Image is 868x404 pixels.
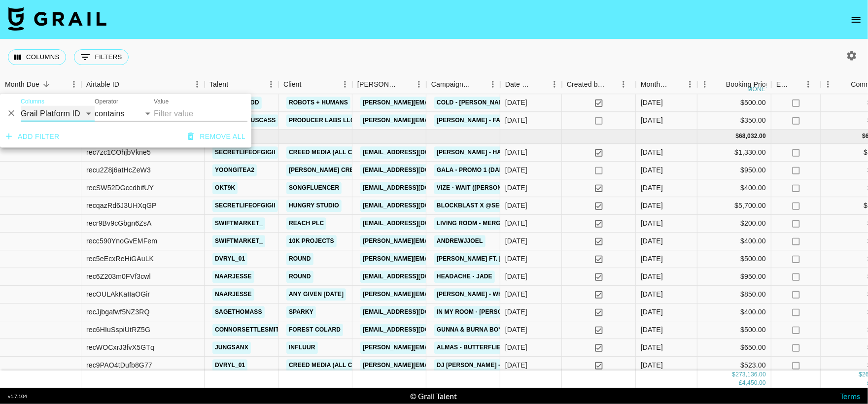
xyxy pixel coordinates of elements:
label: Value [154,97,169,105]
div: Created by Grail Team [567,75,605,94]
a: Hungry Studio [286,200,342,212]
a: [PERSON_NAME][EMAIL_ADDRESS][PERSON_NAME][DOMAIN_NAME] [360,341,572,354]
div: $950.00 [697,268,771,286]
div: $500.00 [697,250,771,268]
a: dvryl_01 [212,359,247,371]
button: Menu [697,77,712,92]
a: [EMAIL_ADDRESS][DOMAIN_NAME] [360,306,471,318]
button: Select columns [8,49,66,65]
a: connorsettlesmith [212,324,286,336]
div: 23/9/2025 [505,148,527,158]
div: 26/9/2025 [505,236,527,246]
div: Month Due [641,75,669,94]
a: secretlifeofgigii [212,200,278,212]
a: Songfluencer [286,182,342,194]
button: Sort [837,77,851,91]
a: yoongitea2 [212,164,257,176]
div: Sep '25 [641,166,663,175]
a: Almas - Butterflies [434,341,508,354]
a: Headache - JADE [434,270,495,283]
div: $ [859,370,862,379]
div: Month Due [636,75,697,94]
div: $350.00 [697,112,771,130]
button: Sort [228,77,242,91]
div: 1/10/2025 [505,98,527,108]
a: GUNNA & BURNA BOY - WGFT [434,324,528,336]
a: COLD - [PERSON_NAME] [434,97,512,109]
div: Sep '25 [641,183,663,193]
div: Talent [205,75,278,94]
div: Expenses: Remove Commission? [771,75,821,94]
div: Sep '25 [641,343,663,353]
div: Date Created [505,75,533,94]
div: recSW52DGccdbifUY [86,183,154,193]
div: Airtable ID [81,75,205,94]
a: [EMAIL_ADDRESS][DOMAIN_NAME] [360,200,471,212]
a: Forest Colard [286,324,343,336]
a: naarjesse [212,270,254,283]
a: Round [286,270,313,283]
a: DJ [PERSON_NAME] - Mussulo [434,359,535,371]
div: $400.00 [697,233,771,250]
a: [PERSON_NAME] - hardheaded [434,146,538,159]
div: [PERSON_NAME] [357,75,398,94]
a: dvryl_01 [212,253,247,265]
div: 23/9/2025 [505,361,527,370]
button: Menu [264,77,278,92]
a: Round [286,253,313,265]
div: $ [732,370,736,379]
div: money [748,86,770,92]
div: 26/9/2025 [505,290,527,300]
button: Sort [669,77,683,91]
a: [EMAIL_ADDRESS][DOMAIN_NAME] [360,146,471,159]
a: [PERSON_NAME] - Who Yurt You [434,288,543,301]
a: [EMAIL_ADDRESS][DOMAIN_NAME] [360,182,471,194]
div: $650.00 [697,339,771,357]
a: Producer Labs LLC [286,114,357,127]
div: Booking Price [726,75,769,94]
div: rec7zc1COhjbVkne5 [86,148,151,158]
a: Creed Media (All Campaigns) [286,146,389,159]
div: $200.00 [697,215,771,233]
a: [PERSON_NAME] Creative KK ([GEOGRAPHIC_DATA]) [286,164,454,176]
div: Sep '25 [641,272,663,282]
button: Sort [119,77,133,91]
button: Menu [486,77,500,92]
div: 29/9/2025 [505,183,527,193]
a: [PERSON_NAME][EMAIL_ADDRESS][DOMAIN_NAME] [360,253,521,265]
a: [EMAIL_ADDRESS][DOMAIN_NAME] [360,217,471,230]
a: Any given [DATE] [286,288,346,301]
div: rec9PAO4tDufb8G77 [86,361,152,370]
div: $500.00 [697,94,771,112]
div: Client [278,75,352,94]
div: Oct '25 [641,116,663,126]
div: 26/9/2025 [505,272,527,282]
div: 29/9/2025 [505,201,527,211]
button: Sort [790,77,804,91]
div: rec6Z203m0FVf3cwl [86,272,151,282]
div: Sep '25 [641,219,663,229]
a: Sparky [286,306,316,318]
a: Living Room - Mergui & [PERSON_NAME] [PERSON_NAME] [434,217,620,230]
a: [EMAIL_ADDRESS][DOMAIN_NAME] [360,324,471,336]
a: naarjesse [212,288,254,301]
button: Sort [398,77,412,91]
div: Sep '25 [641,325,663,335]
a: [PERSON_NAME][EMAIL_ADDRESS][DOMAIN_NAME] [360,359,521,371]
a: okt9k [212,182,238,194]
button: Delete [4,106,19,121]
div: 25/9/2025 [505,307,527,317]
a: secretlifeofgigii [212,146,278,159]
button: Menu [616,77,631,92]
a: Terms [840,391,860,401]
div: Talent [209,75,228,94]
button: Menu [412,77,426,92]
label: Columns [21,97,44,105]
button: Menu [547,77,562,92]
div: Airtable ID [86,75,119,94]
div: recu2Z8j6atHcZeW3 [86,166,151,175]
button: open drawer [846,10,866,30]
div: Created by Grail Team [562,75,636,94]
div: Month Due [5,75,39,94]
div: Sep '25 [641,361,663,370]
